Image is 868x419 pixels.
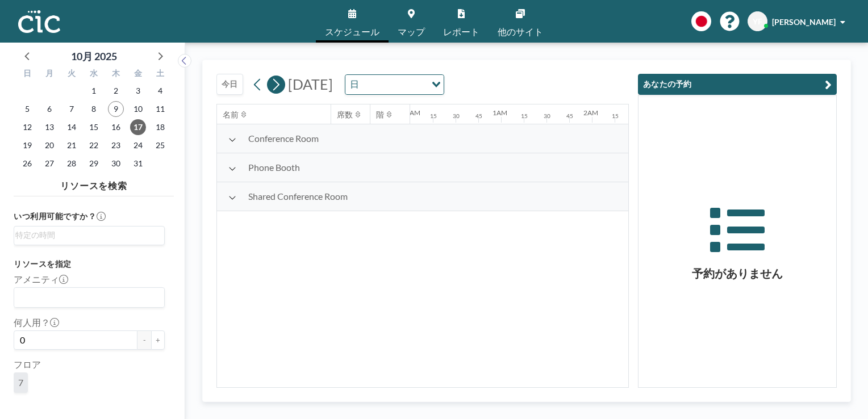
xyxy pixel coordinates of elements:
[130,119,146,135] span: 2025年10月17日金曜日
[151,330,165,350] button: +
[14,288,164,307] div: Search for option
[14,227,164,244] div: Search for option
[612,112,619,120] div: 15
[61,67,83,82] div: 火
[430,112,437,120] div: 15
[521,112,528,120] div: 15
[583,108,598,117] div: 2AM
[14,274,68,285] label: アメニティ
[362,77,425,92] input: Search for option
[325,27,379,36] span: スケジュール
[248,133,319,144] span: Conference Room
[14,175,174,191] h4: リソースを検索
[493,108,507,117] div: 1AM
[130,156,146,171] span: 2025年10月31日金曜日
[130,83,146,99] span: 2025年10月3日金曜日
[16,67,39,82] div: 日
[152,101,168,117] span: 2025年10月11日土曜日
[216,74,243,95] button: 今日
[402,108,420,117] div: 12AM
[130,137,146,153] span: 2025年10月24日金曜日
[41,137,57,153] span: 2025年10月20日月曜日
[108,83,124,99] span: 2025年10月2日木曜日
[14,317,59,328] label: 何人用？
[639,266,836,280] h3: 予約がありません
[149,67,171,82] div: 土
[18,10,60,33] img: organization-logo
[248,191,348,202] span: Shared Conference Room
[64,101,80,117] span: 2025年10月7日火曜日
[86,101,102,117] span: 2025年10月8日水曜日
[105,67,127,82] div: 木
[41,101,57,117] span: 2025年10月6日月曜日
[772,17,836,27] span: [PERSON_NAME]
[86,83,102,99] span: 2025年10月1日水曜日
[453,112,460,120] div: 30
[127,67,149,82] div: 金
[152,119,168,135] span: 2025年10月18日土曜日
[348,77,361,92] span: 日
[19,156,35,171] span: 2025年10月26日日曜日
[152,137,168,153] span: 2025年10月25日土曜日
[337,110,353,120] div: 席数
[288,76,333,93] span: [DATE]
[86,137,102,153] span: 2025年10月22日水曜日
[443,27,479,36] span: レポート
[475,112,482,120] div: 45
[41,156,57,171] span: 2025年10月27日月曜日
[398,27,425,36] span: マップ
[19,119,35,135] span: 2025年10月12日日曜日
[223,110,239,120] div: 名前
[86,156,102,171] span: 2025年10月29日水曜日
[86,119,102,135] span: 2025年10月15日水曜日
[376,110,384,120] div: 階
[108,137,124,153] span: 2025年10月23日木曜日
[638,74,837,95] button: あなたの予約
[566,112,573,120] div: 45
[498,27,543,36] span: 他のサイト
[14,259,165,269] h3: リソースを指定
[64,137,80,153] span: 2025年10月21日火曜日
[39,67,61,82] div: 月
[15,229,158,241] input: Search for option
[71,48,117,64] div: 10月 2025
[137,330,151,350] button: -
[19,137,35,153] span: 2025年10月19日日曜日
[41,119,57,135] span: 2025年10月13日月曜日
[108,101,124,117] span: 2025年10月9日木曜日
[108,119,124,135] span: 2025年10月16日木曜日
[753,16,762,27] span: YF
[19,101,35,117] span: 2025年10月5日日曜日
[83,67,105,82] div: 水
[130,101,146,117] span: 2025年10月10日金曜日
[64,156,80,171] span: 2025年10月28日火曜日
[345,75,444,94] div: Search for option
[248,162,300,173] span: Phone Booth
[18,377,23,388] span: 7
[64,119,80,135] span: 2025年10月14日火曜日
[15,290,158,305] input: Search for option
[544,112,550,120] div: 30
[14,359,41,370] label: フロア
[108,156,124,171] span: 2025年10月30日木曜日
[152,83,168,99] span: 2025年10月4日土曜日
